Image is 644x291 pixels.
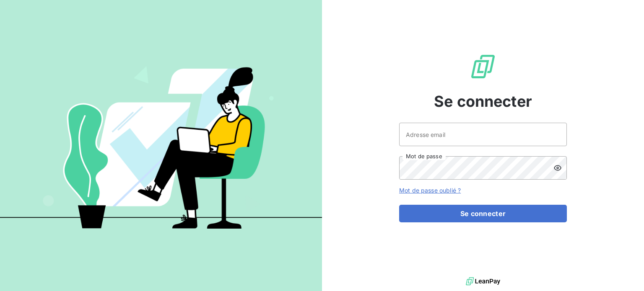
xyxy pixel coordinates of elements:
[399,123,567,146] input: placeholder
[470,53,496,80] img: Logo LeanPay
[466,275,500,288] img: logo
[399,187,461,194] a: Mot de passe oublié ?
[434,90,532,113] span: Se connecter
[399,205,567,222] button: Se connecter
